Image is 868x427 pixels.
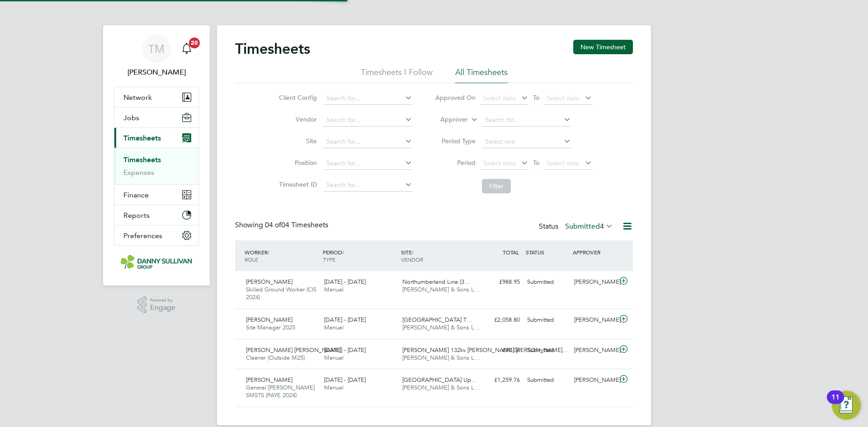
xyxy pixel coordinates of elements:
[265,221,281,230] span: 04 of
[547,94,580,102] span: Select date
[524,244,571,260] div: STATUS
[571,313,618,328] div: [PERSON_NAME]
[503,249,519,256] span: TOTAL
[483,94,516,102] span: Select date
[114,34,199,78] a: TM[PERSON_NAME]
[524,275,571,290] div: Submitted
[323,92,412,105] input: Search for...
[276,115,317,123] label: Vendor
[831,397,840,409] div: 11
[539,221,615,233] div: Status
[832,391,861,420] button: Open Resource Center, 11 new notifications
[600,222,604,231] span: 4
[323,157,412,170] input: Search for...
[324,346,366,354] span: [DATE] - [DATE]
[268,249,269,256] span: /
[402,384,480,391] span: [PERSON_NAME] & Sons L…
[402,278,470,286] span: Northumberland Line (3…
[571,244,618,260] div: APPROVER
[123,168,154,177] a: Expenses
[427,115,468,124] label: Approver
[235,221,330,230] div: Showing
[235,40,310,58] h2: Timesheets
[123,93,152,102] span: Network
[342,249,344,256] span: /
[402,324,480,331] span: [PERSON_NAME] & Sons L…
[246,286,316,301] span: Skilled Ground Worker (CIS 2024)
[524,313,571,328] div: Submitted
[324,384,344,391] span: Manual
[573,40,633,54] button: New Timesheet
[571,343,618,358] div: [PERSON_NAME]
[189,38,200,48] span: 20
[323,136,412,148] input: Search for...
[530,157,542,169] span: To
[565,222,613,231] label: Submitted
[482,179,511,193] button: Filter
[114,108,198,127] button: Jobs
[114,225,198,245] button: Preferences
[324,354,344,361] span: Manual
[476,373,524,388] div: £1,259.76
[276,94,317,102] label: Client Config
[402,354,480,361] span: [PERSON_NAME] & Sons L…
[476,343,524,358] div: £90.06
[435,94,476,102] label: Approved On
[123,113,139,122] span: Jobs
[114,255,199,269] a: Go to home page
[123,134,161,142] span: Timesheets
[148,43,165,55] span: TM
[246,278,292,286] span: [PERSON_NAME]
[402,286,480,293] span: [PERSON_NAME] & Sons L…
[476,313,524,328] div: £2,058.80
[246,316,292,324] span: [PERSON_NAME]
[276,180,317,188] label: Timesheet ID
[323,256,335,263] span: TYPE
[114,148,198,184] div: Timesheets
[103,25,210,286] nav: Main navigation
[246,324,295,331] span: Site Manager 2025
[402,376,477,384] span: [GEOGRAPHIC_DATA] Up…
[571,275,618,290] div: [PERSON_NAME]
[361,67,433,83] li: Timesheets I Follow
[150,296,175,304] span: Powered by
[245,256,258,263] span: ROLE
[123,155,161,164] a: Timesheets
[114,87,198,107] button: Network
[324,286,344,293] span: Manual
[178,34,196,63] a: 20
[402,346,568,354] span: [PERSON_NAME] 132kv [PERSON_NAME] [PERSON_NAME]…
[435,159,476,167] label: Period
[482,114,571,127] input: Search for...
[324,316,366,324] span: [DATE] - [DATE]
[402,316,472,324] span: [GEOGRAPHIC_DATA] T…
[323,114,412,127] input: Search for...
[524,373,571,388] div: Submitted
[276,159,317,167] label: Position
[246,384,315,399] span: General [PERSON_NAME] SMSTS (PAYE 2024)
[524,343,571,358] div: Submitted
[412,249,414,256] span: /
[242,244,321,267] div: WORKER
[399,244,477,267] div: SITE
[482,136,571,148] input: Select one
[123,191,149,199] span: Finance
[276,137,317,145] label: Site
[150,304,175,312] span: Engage
[246,346,341,354] span: [PERSON_NAME] [PERSON_NAME]
[246,376,292,384] span: [PERSON_NAME]
[455,67,508,83] li: All Timesheets
[123,211,150,220] span: Reports
[547,159,580,167] span: Select date
[121,255,192,269] img: dannysullivan-logo-retina.png
[401,256,423,263] span: VENDOR
[123,231,162,240] span: Preferences
[114,67,199,78] span: Tai Marjadsingh
[114,128,198,148] button: Timesheets
[571,373,618,388] div: [PERSON_NAME]
[324,324,344,331] span: Manual
[530,92,542,103] span: To
[137,296,176,314] a: Powered byEngage
[323,179,412,192] input: Search for...
[246,354,305,361] span: Cleaner (Outside M25)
